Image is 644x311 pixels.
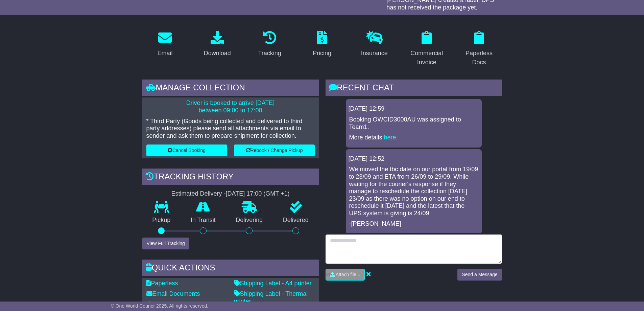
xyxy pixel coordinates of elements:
a: Commercial Invoice [404,28,450,69]
div: Download [204,49,231,58]
p: * Third Party (Goods being collected and delivered to third party addresses) please send all atta... [146,118,315,140]
a: Paperless [146,280,178,287]
a: Insurance [357,28,392,60]
p: Pickup [142,217,181,224]
p: Delivering [226,217,273,224]
a: Download Documents [146,301,212,308]
div: RECENT CHAT [326,80,502,98]
a: Download [199,28,235,60]
p: In Transit [181,217,226,224]
p: Driver is booked to arrive [DATE] between 09:00 to 17:00 [146,99,315,114]
div: Tracking [258,49,281,58]
a: Email Documents [146,290,200,297]
div: Commercial Invoice [408,49,445,67]
a: Shipping Label - Thermal printer [234,290,308,305]
div: Paperless Docs [461,49,498,67]
p: Booking OWCID3000AU was assigned to Team1. [349,116,478,131]
button: Rebook / Change Pickup [234,145,315,156]
p: More details: . [349,134,478,141]
a: Tracking [254,28,285,60]
div: [DATE] 17:00 (GMT +1) [226,190,290,198]
div: Quick Actions [142,260,319,278]
button: Send a Message [457,269,502,281]
a: Email [153,28,177,60]
div: Tracking history [142,169,319,187]
p: Delivered [273,217,319,224]
a: Paperless Docs [456,28,502,69]
div: Manage collection [142,80,319,98]
div: Insurance [361,49,388,58]
div: Estimated Delivery - [142,190,319,198]
div: Pricing [313,49,331,58]
div: [DATE] 12:52 [349,155,479,163]
div: [DATE] 12:59 [349,105,479,113]
a: Pricing [308,28,336,60]
div: Email [157,49,172,58]
a: Shipping Label - A4 printer [234,280,312,287]
button: Cancel Booking [146,145,227,156]
a: here [384,134,396,141]
button: View Full Tracking [142,238,189,249]
span: © One World Courier 2025. All rights reserved. [111,303,209,309]
p: -[PERSON_NAME] [349,220,478,228]
p: We moved the tbc date on our portal from 19/09 to 23/09 and ETA from 26/09 to 29/09. While waitin... [349,166,478,217]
